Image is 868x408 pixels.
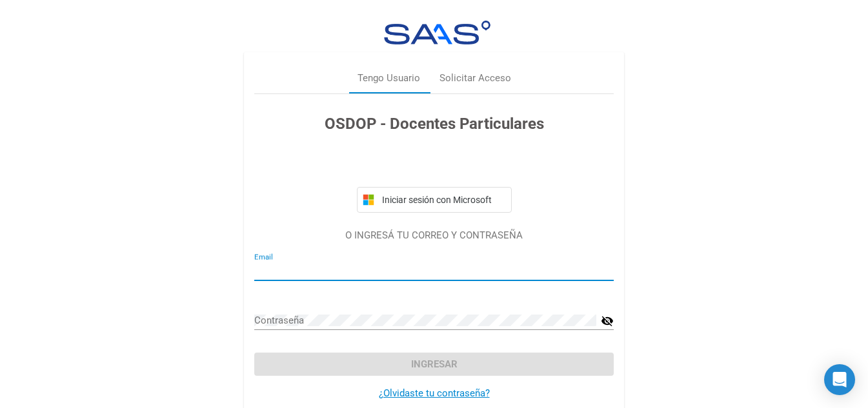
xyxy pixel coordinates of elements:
h3: OSDOP - Docentes Particulares [254,112,614,135]
a: ¿Olvidaste tu contraseña? [379,387,490,399]
mat-icon: visibility_off [601,313,614,329]
span: Iniciar sesión con Microsoft [379,195,506,205]
iframe: Botón de Acceder con Google [350,150,518,178]
button: Ingresar [254,353,614,376]
div: Open Intercom Messenger [824,364,855,395]
button: Iniciar sesión con Microsoft [357,187,512,213]
div: Tengo Usuario [358,71,420,86]
div: Solicitar Acceso [439,71,511,86]
span: Ingresar [411,358,458,370]
p: O INGRESÁ TU CORREO Y CONTRASEÑA [254,228,614,243]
